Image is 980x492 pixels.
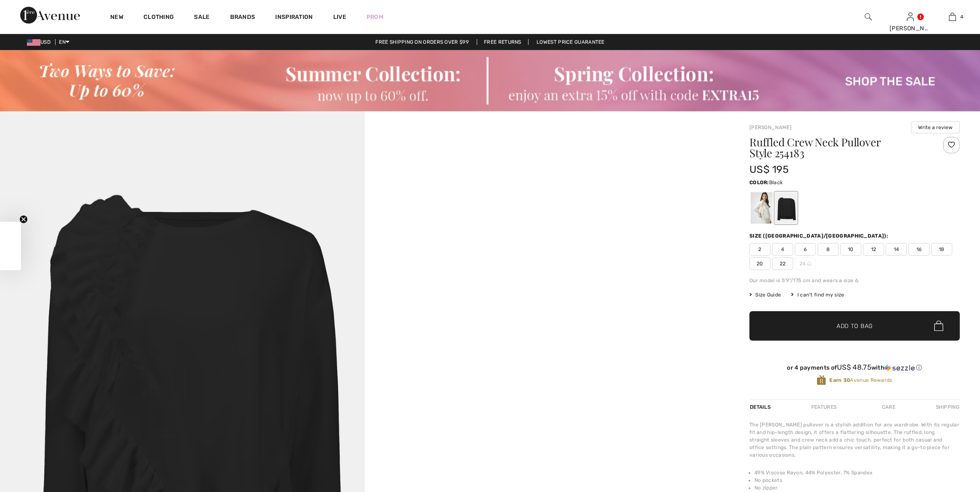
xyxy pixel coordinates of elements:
img: ring-m.svg [807,262,811,266]
span: 16 [908,243,930,256]
a: [PERSON_NAME] [749,124,791,130]
span: EN [59,39,69,45]
h1: Ruffled Crew Neck Pullover Style 254183 [749,137,925,159]
img: search the website [865,12,872,22]
a: Sign In [907,13,914,21]
span: Add to Bag [837,321,873,330]
div: or 4 payments of with [749,363,960,372]
a: Free shipping on orders over $99 [369,39,475,45]
div: Features [804,399,844,415]
img: My Info [907,12,914,22]
span: 4 [772,243,793,256]
span: 6 [795,243,816,256]
span: US$ 48.75 [837,363,871,371]
span: USD [27,39,54,45]
a: Clothing [143,13,174,22]
li: No pockets [754,476,960,484]
a: Prom [367,13,383,21]
span: US$ 195 [749,164,789,175]
span: Color: [749,180,769,185]
a: Free Returns [477,39,529,45]
strong: Earn 30 [829,377,850,383]
div: Black [775,192,797,224]
span: 14 [886,243,907,256]
span: Avenue Rewards [829,376,892,384]
div: Shipping [934,399,960,415]
div: Off White [751,192,773,224]
span: 8 [818,243,839,256]
div: Our model is 5'9"/175 cm and wears a size 6. [749,277,960,284]
div: I can't find my size [791,291,844,299]
div: [PERSON_NAME] [890,24,931,33]
div: Care [875,399,903,415]
span: 10 [840,243,861,256]
img: 1ère Avenue [20,7,80,24]
a: New [110,13,123,22]
video: Your browser does not support the video tag. [365,111,730,294]
span: Size Guide [749,291,781,299]
img: My Bag [949,12,956,22]
li: No zipper [754,484,960,492]
a: 4 [932,12,973,22]
div: The [PERSON_NAME] pullover is a stylish addition for any wardrobe. With its regular fit and hip-l... [749,421,960,459]
img: Avenue Rewards [817,375,826,386]
a: Lowest Price Guarantee [530,39,611,45]
img: US Dollar [27,39,40,46]
span: 24 [795,257,816,270]
span: Black [769,180,783,185]
button: Write a review [911,122,960,133]
img: Sezzle [884,364,915,372]
span: 2 [749,243,770,256]
a: Brands [230,13,255,22]
span: 12 [863,243,884,256]
span: 22 [772,257,793,270]
button: Add to Bag [749,311,960,341]
img: Bag.svg [934,320,943,331]
span: Inspiration [275,13,313,22]
div: or 4 payments ofUS$ 48.75withSezzle Click to learn more about Sezzle [749,363,960,375]
a: Live [333,13,346,21]
span: 20 [749,257,770,270]
span: 18 [931,243,952,256]
a: Sale [194,13,210,22]
div: Details [749,399,773,415]
span: 4 [960,13,963,21]
div: Size ([GEOGRAPHIC_DATA]/[GEOGRAPHIC_DATA]): [749,232,890,240]
button: Close teaser [19,215,28,224]
li: 49% Viscose Rayon, 44% Polyester, 7% Spandex [754,469,960,476]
